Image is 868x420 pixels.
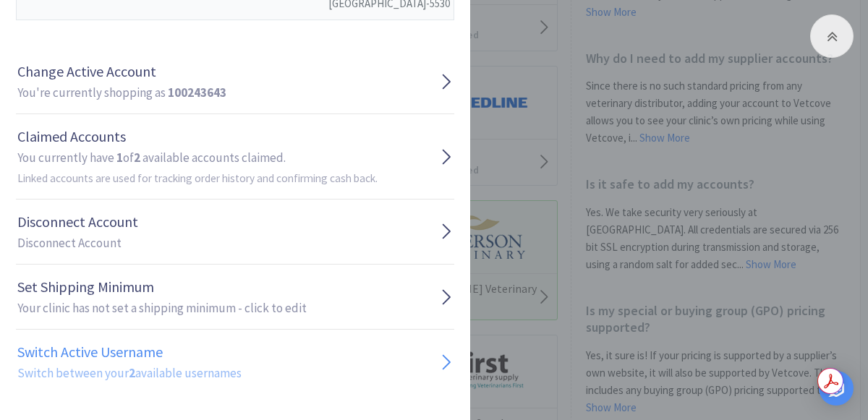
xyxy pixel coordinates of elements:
h2: You're currently shopping as [17,83,226,103]
strong: 100243643 [168,85,226,100]
h1: Claimed Accounts [17,125,378,148]
h2: Switch between your available usernames [17,364,242,383]
h2: Your clinic has not set a shipping minimum - click to edit [17,299,307,318]
strong: 2 [129,365,135,381]
h1: Change Active Account [17,60,226,83]
h2: Disconnect Account [17,233,138,253]
h2: You currently have of available accounts claimed. [17,148,378,187]
strong: 1 [116,150,123,166]
h1: Disconnect Account [17,210,138,233]
span: Linked accounts are used for tracking order history and confirming cash back. [17,171,378,185]
h1: Switch Active Username [17,340,242,364]
h1: Set Shipping Minimum [17,275,307,299]
strong: 2 [134,150,140,166]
